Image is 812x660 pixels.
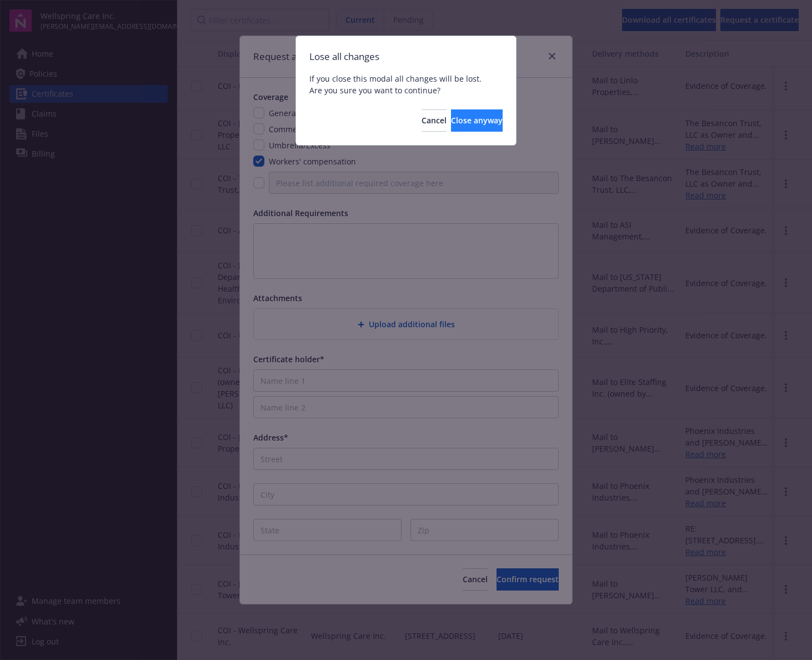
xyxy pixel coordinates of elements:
span: Are you sure you want to continue? [309,84,503,96]
button: Cancel [422,109,447,132]
button: Close anyway [451,109,503,132]
span: Cancel [422,115,447,126]
span: Lose all changes [309,49,503,64]
span: Close anyway [451,115,503,126]
span: If you close this modal all changes will be lost. [309,73,503,84]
